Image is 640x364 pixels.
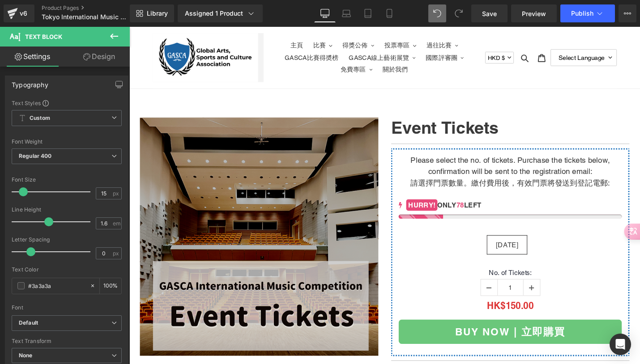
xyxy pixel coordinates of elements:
[226,16,253,24] span: 得獎公佈
[269,41,295,49] span: 關於我們
[185,9,256,18] div: Assigned 1 Product
[389,222,412,241] span: [DATE]
[166,13,188,26] a: 主頁
[233,29,297,37] span: GASCA線上藝術展覽
[266,13,309,26] button: 投票專區
[314,4,336,22] a: Desktop
[42,4,145,12] a: Product Pages
[220,39,263,52] button: 免費專區
[25,7,137,59] img: GASCA.ORG
[286,257,522,267] label: No. of Tickets:
[286,135,522,159] h3: Please select the no. of tickets. Purchase the tickets below, confirmation will be sent to the re...
[315,16,342,24] span: 過往比賽
[28,281,85,291] input: Color
[12,267,122,273] div: Text Color
[264,39,300,52] a: 關於我們
[222,13,265,26] button: 得獎公佈
[12,76,48,89] div: Typography
[100,278,121,294] div: %
[357,4,379,22] a: Tablet
[277,96,392,118] a: Event Tickets
[12,338,122,344] div: Text Transform
[171,16,184,24] span: 主頁
[12,305,122,311] div: Font
[270,16,297,24] span: 投票專區
[380,288,429,303] span: HK$150.00
[190,13,220,26] button: 比賽
[113,250,120,256] span: px
[42,13,128,21] span: Tokyo International Music Competition - Tickets
[228,26,308,39] button: GASCA線上藝術展覽
[286,184,522,195] div: ONLY LEFT
[294,183,327,195] mark: HURRY!
[113,220,120,226] span: em
[346,317,462,330] span: BUY NOW | 立即購買
[571,10,593,17] span: Publish
[12,139,122,145] div: Font Weight
[286,310,522,336] button: BUY NOW | 立即購買
[522,9,546,18] span: Preview
[379,4,400,22] a: Mobile
[619,4,636,22] button: More
[311,13,354,26] button: 過往比賽
[67,47,132,67] a: Design
[195,16,208,24] span: 比賽
[12,207,122,213] div: Line Height
[428,4,446,22] button: Undo
[160,26,226,39] a: GASCA比賽得奬榜
[12,177,122,183] div: Font Size
[147,9,168,17] span: Library
[314,29,348,37] span: 國際評審團
[19,352,33,359] b: None
[336,4,357,22] a: Laptop
[482,9,497,18] span: Save
[12,99,122,106] div: Text Styles
[25,33,62,40] span: Text Block
[18,8,29,19] div: v6
[11,96,264,349] img: Event Tickets
[30,114,50,122] b: Custom
[19,319,38,327] i: Default
[310,26,359,39] button: 國際評審團
[511,4,557,22] a: Preview
[130,4,174,22] a: New Library
[19,152,52,159] b: Regular 400
[286,159,522,171] h3: 請選擇門票數量。繳付費用後，有效門票將發送到登記電郵:
[450,4,468,22] button: Redo
[377,26,408,39] button: HKD $
[560,4,615,22] button: Publish
[12,237,122,243] div: Letter Spacing
[4,4,34,22] a: v6
[113,190,120,196] span: px
[224,41,251,49] span: 免費專區
[610,334,631,355] div: Open Intercom Messenger
[165,29,222,37] span: GASCA比賽得奬榜
[347,185,355,193] span: 78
